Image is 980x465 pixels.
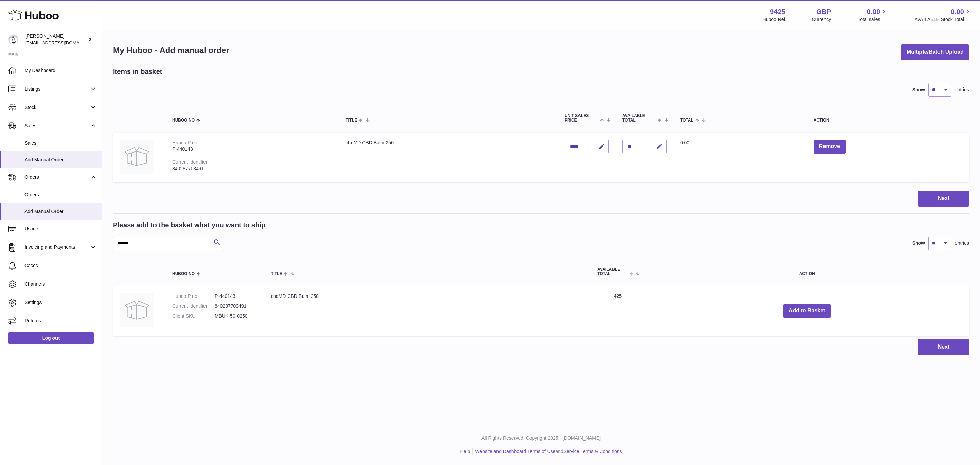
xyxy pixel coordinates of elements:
span: Huboo no [172,272,195,276]
img: internalAdmin-9425@internal.huboo.com [8,34,18,45]
td: 425 [590,286,645,336]
h2: Please add to the basket what you want to ship [113,221,265,230]
span: Sales [24,140,97,146]
li: and [473,448,622,455]
div: Huboo Ref [763,16,785,23]
button: Multiple/Batch Upload [901,44,969,60]
span: entries [955,240,969,246]
a: Help [460,449,470,454]
span: Usage [24,226,97,232]
img: cbdMD CBD Balm 250 [120,293,154,327]
span: Cases [24,262,97,269]
span: Total [680,118,693,123]
button: Next [918,339,969,355]
strong: GBP [816,7,831,16]
div: Action [814,118,962,123]
span: AVAILABLE Stock Total [914,16,972,23]
span: [EMAIL_ADDRESS][DOMAIN_NAME] [25,40,100,45]
span: Title [346,118,357,123]
span: Title [271,272,282,276]
p: All Rights Reserved. Copyright 2025 - [DOMAIN_NAME] [108,435,975,442]
span: My Dashboard [24,67,97,74]
dt: Client SKU [172,313,215,319]
label: Show [912,86,925,93]
span: Orders [24,174,89,180]
div: [PERSON_NAME] [25,33,86,46]
span: 0.00 [867,7,880,16]
h1: My Huboo - Add manual order [113,45,229,56]
span: AVAILABLE Total [597,267,627,276]
span: Settings [24,299,97,306]
span: Returns [24,318,97,324]
span: Channels [24,281,97,287]
span: Invoicing and Payments [24,244,89,251]
span: 0.00 [680,140,689,145]
th: Action [645,260,969,283]
a: 0.00 Total sales [857,7,888,23]
span: Stock [24,104,89,111]
dd: MBUK-50-0250 [215,313,257,319]
label: Show [912,240,925,246]
span: Add Manual Order [24,157,97,163]
span: Sales [24,123,89,129]
div: 840287703491 [172,165,332,172]
dt: Huboo P no [172,293,215,300]
span: Total sales [857,16,888,23]
span: Add Manual Order [24,208,97,215]
strong: 9425 [770,7,785,16]
dt: Current identifier [172,303,215,309]
a: 0.00 AVAILABLE Stock Total [914,7,972,23]
div: Huboo P no [172,140,197,145]
a: Log out [8,332,94,344]
a: Service Terms & Conditions [563,449,622,454]
span: Huboo no [172,118,195,123]
dd: P-440143 [215,293,257,300]
span: Unit Sales Price [565,114,598,123]
td: cbdMD CBD Balm 250 [339,133,558,182]
h2: Items in basket [113,67,162,76]
span: entries [955,86,969,93]
button: Add to Basket [783,304,831,318]
button: Remove [814,140,846,154]
div: Current identifier [172,159,208,165]
span: AVAILABLE Total [622,114,656,123]
dd: 840287703491 [215,303,257,309]
a: Website and Dashboard Terms of Use [475,449,555,454]
span: Orders [24,192,97,198]
span: Listings [24,86,89,92]
td: cbdMD CBD Balm 250 [264,286,590,336]
div: P-440143 [172,146,332,153]
div: Currency [812,16,831,23]
img: cbdMD CBD Balm 250 [120,140,154,174]
button: Next [918,191,969,207]
span: 0.00 [951,7,964,16]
